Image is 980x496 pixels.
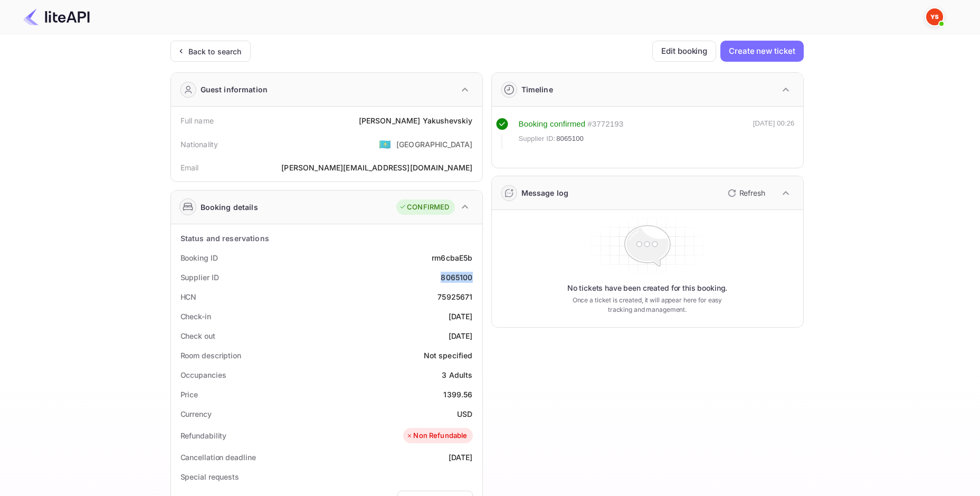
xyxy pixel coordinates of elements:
div: Check out [180,330,215,341]
div: CONFIRMED [399,202,449,213]
div: USD [457,408,472,419]
div: Check-in [180,311,211,322]
div: Message log [521,187,569,198]
div: [PERSON_NAME][EMAIL_ADDRESS][DOMAIN_NAME] [281,162,472,173]
div: Currency [180,408,212,419]
div: Price [180,389,198,400]
div: Timeline [521,84,553,95]
div: # 3772193 [587,118,623,130]
div: 1399.56 [443,389,472,400]
div: 75925671 [437,291,472,302]
div: Status and reservations [180,233,269,244]
button: Create new ticket [720,41,803,62]
button: Edit booking [652,41,716,62]
img: LiteAPI Logo [23,8,90,25]
div: Nationality [180,139,218,150]
button: Refresh [721,185,769,202]
span: Supplier ID: [519,133,556,144]
div: Not specified [424,350,473,361]
img: Yandex Support [926,8,943,25]
div: Occupancies [180,369,226,380]
div: Full name [180,115,214,126]
div: 3 Adults [442,369,472,380]
div: rm6cbaE5b [432,252,472,263]
div: [PERSON_NAME] Yakushevskiy [359,115,473,126]
p: Refresh [739,187,765,198]
div: HCN [180,291,197,302]
div: Booking confirmed [519,118,586,130]
p: Once a ticket is created, it will appear here for easy tracking and management. [564,295,731,314]
span: 8065100 [556,133,584,144]
div: Email [180,162,199,173]
div: Back to search [188,46,242,57]
span: United States [379,135,391,154]
div: Non Refundable [406,431,467,441]
div: Booking details [201,202,258,213]
div: Guest information [201,84,268,95]
div: [DATE] [449,452,473,463]
div: Cancellation deadline [180,452,256,463]
div: [DATE] [449,330,473,341]
div: Supplier ID [180,272,219,283]
div: Refundability [180,430,227,441]
div: Booking ID [180,252,218,263]
div: [DATE] [449,311,473,322]
div: Special requests [180,471,239,482]
div: [GEOGRAPHIC_DATA] [396,139,473,150]
p: No tickets have been created for this booking. [567,283,728,293]
div: [DATE] 00:26 [753,118,795,149]
div: 8065100 [441,272,472,283]
div: Room description [180,350,241,361]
